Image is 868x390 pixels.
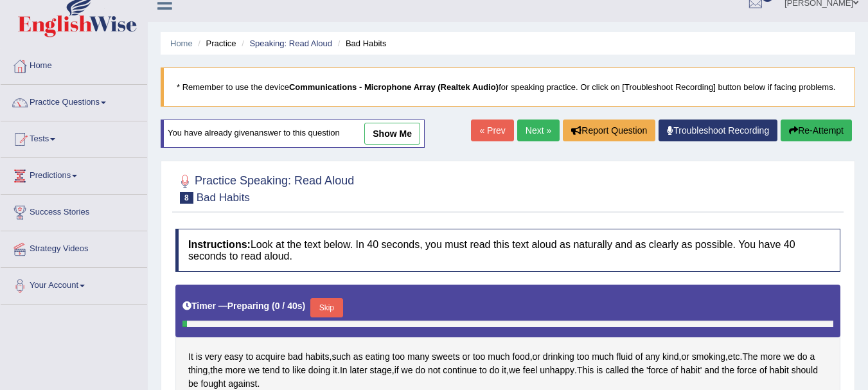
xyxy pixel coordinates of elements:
span: Click to see word definition [402,364,413,377]
span: Click to see word definition [728,350,740,364]
span: Click to see word definition [246,350,254,364]
b: 0 / 40s [275,301,303,311]
span: Click to see word definition [370,364,392,377]
span: Click to see word definition [596,364,603,377]
b: Preparing [227,301,269,311]
span: Click to see word definition [760,350,781,364]
a: Troubleshoot Recording [659,120,777,141]
span: Click to see word definition [759,364,767,377]
a: show me [364,123,420,145]
span: Click to see word definition [333,364,337,377]
a: Home [170,39,193,48]
span: Click to see word definition [353,350,363,364]
a: Strategy Videos [1,231,147,263]
span: Click to see word definition [350,364,367,377]
span: Click to see word definition [646,364,668,377]
span: Click to see word definition [490,364,500,377]
b: Instructions: [188,239,251,250]
span: Click to see word definition [226,364,246,377]
span: Click to see word definition [256,350,285,364]
span: Click to see word definition [783,350,795,364]
span: Click to see word definition [188,364,208,377]
span: Click to see word definition [616,350,633,364]
span: Click to see word definition [262,364,279,377]
span: Click to see word definition [393,350,405,364]
span: Click to see word definition [305,350,329,364]
span: Click to see word definition [533,350,540,364]
span: Click to see word definition [210,364,222,377]
span: Click to see word definition [737,364,757,377]
button: Report Question [563,120,655,141]
b: Communications - Microphone Array (Realtek Audio) [289,82,499,92]
span: Click to see word definition [415,364,425,377]
span: Click to see word definition [394,364,399,377]
span: Click to see word definition [797,350,808,364]
span: 8 [180,192,193,204]
span: Click to see word definition [308,364,330,377]
span: Click to see word definition [282,364,290,377]
h5: Timer — [182,301,305,311]
span: Click to see word definition [742,350,757,364]
a: « Prev [471,120,513,141]
span: Click to see word definition [810,350,815,364]
span: Click to see word definition [488,350,509,364]
b: ) [303,301,306,311]
a: Predictions [1,158,147,190]
span: Click to see word definition [473,350,485,364]
span: Click to see word definition [792,364,818,377]
span: Click to see word definition [292,364,306,377]
button: Re-Attempt [781,120,852,141]
a: Speaking: Read Aloud [249,39,332,48]
span: Click to see word definition [722,364,734,377]
span: Click to see word definition [704,364,719,377]
li: Bad Habits [335,37,387,49]
span: Click to see word definition [463,350,470,364]
span: Click to see word definition [692,350,725,364]
span: Click to see word definition [605,364,629,377]
a: Your Account [1,268,147,300]
small: Bad Habits [197,191,250,204]
span: Click to see word definition [543,350,574,364]
span: Click to see word definition [577,350,589,364]
div: You have already given answer to this question [161,120,425,148]
b: ( [272,301,275,311]
span: Click to see word definition [332,350,351,364]
span: Click to see word definition [188,350,193,364]
span: Click to see word definition [205,350,222,364]
span: Click to see word definition [523,364,538,377]
button: Skip [310,298,342,317]
span: Click to see word definition [635,350,643,364]
span: Click to see word definition [366,350,390,364]
span: Click to see word definition [248,364,260,377]
h2: Practice Speaking: Read Aloud [175,172,354,204]
a: Success Stories [1,195,147,227]
span: Click to see word definition [509,364,520,377]
span: Click to see word definition [340,364,348,377]
span: Click to see word definition [577,364,594,377]
h4: Look at the text below. In 40 seconds, you must read this text aloud as naturally and as clearly ... [175,229,840,272]
span: Click to see word definition [592,350,614,364]
a: Practice Questions [1,85,147,117]
span: Click to see word definition [196,350,202,364]
span: Click to see word definition [632,364,644,377]
span: Click to see word definition [443,364,477,377]
span: Click to see word definition [512,350,529,364]
span: Click to see word definition [502,364,506,377]
a: Home [1,48,147,80]
span: Click to see word definition [680,364,702,377]
span: Click to see word definition [479,364,487,377]
span: Click to see word definition [428,364,440,377]
li: Practice [195,37,236,49]
span: Click to see word definition [407,350,429,364]
span: Click to see word definition [432,350,460,364]
a: Tests [1,121,147,154]
span: Click to see word definition [671,364,678,377]
span: Click to see word definition [645,350,660,364]
a: Next » [517,120,560,141]
span: Click to see word definition [224,350,244,364]
span: Click to see word definition [769,364,788,377]
span: Click to see word definition [681,350,689,364]
blockquote: * Remember to use the device for speaking practice. Or click on [Troubleshoot Recording] button b... [161,67,855,107]
span: Click to see word definition [288,350,303,364]
span: Click to see word definition [662,350,679,364]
